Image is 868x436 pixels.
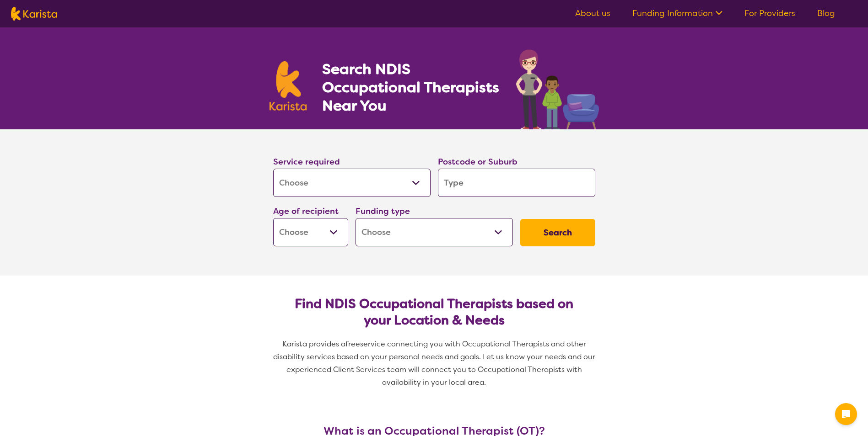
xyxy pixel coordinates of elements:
span: Karista provides a [282,339,345,349]
img: Karista logo [11,7,57,21]
a: About us [575,8,610,19]
a: Blog [817,8,835,19]
span: free [345,339,360,349]
img: occupational-therapy [516,49,599,129]
label: Funding type [356,206,410,217]
h1: Search NDIS Occupational Therapists Near You [322,60,500,115]
a: For Providers [744,8,795,19]
input: Type [438,169,595,197]
h2: Find NDIS Occupational Therapists based on your Location & Needs [280,296,588,329]
span: service connecting you with Occupational Therapists and other disability services based on your p... [273,339,597,387]
label: Age of recipient [273,206,339,217]
label: Postcode or Suburb [438,156,518,167]
a: Funding Information [632,8,722,19]
img: Karista logo [270,61,307,111]
label: Service required [273,156,340,167]
button: Search [520,219,595,246]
